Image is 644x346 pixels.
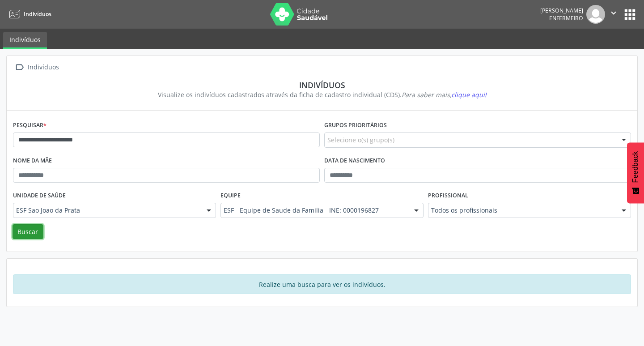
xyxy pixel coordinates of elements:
[13,61,26,74] i: 
[324,119,387,132] label: Grupos prioritários
[16,206,198,215] span: ESF Sao Joao da Prata
[26,61,60,74] div: Indivíduos
[627,142,644,203] button: Feedback - Mostrar pesquisa
[586,5,605,24] img: img
[24,10,51,18] span: Indivíduos
[622,7,638,22] button: apps
[13,224,43,239] button: Buscar
[428,189,468,203] label: Profissional
[609,8,619,18] i: 
[402,90,487,99] i: Para saber mais,
[324,154,385,168] label: Data de nascimento
[6,7,51,21] a: Indivíduos
[3,32,47,49] a: Indivíduos
[540,7,583,14] div: [PERSON_NAME]
[19,80,625,90] div: Indivíduos
[431,206,613,215] span: Todos os profissionais
[224,206,405,215] span: ESF - Equipe de Saude da Familia - INE: 0000196827
[327,135,394,145] span: Selecione o(s) grupo(s)
[631,151,640,183] span: Feedback
[220,189,241,203] label: Equipe
[13,154,52,168] label: Nome da mãe
[19,90,625,99] div: Visualize os indivíduos cadastrados através da ficha de cadastro individual (CDS).
[13,189,66,203] label: Unidade de saúde
[605,5,622,24] button: 
[13,274,631,294] div: Realize uma busca para ver os indivíduos.
[549,14,583,22] span: Enfermeiro
[451,90,487,99] span: clique aqui!
[13,119,47,132] label: Pesquisar
[13,61,60,74] a:  Indivíduos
